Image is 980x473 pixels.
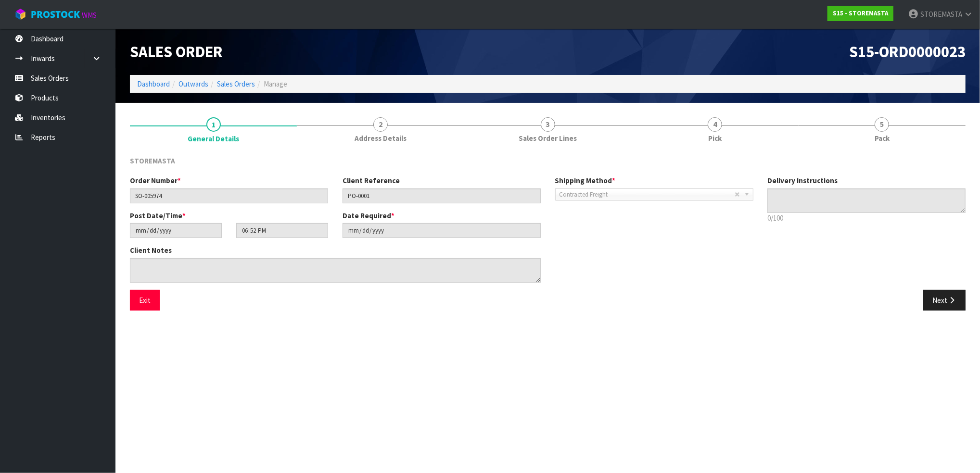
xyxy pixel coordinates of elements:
[130,42,223,62] span: Sales Order
[708,117,722,132] span: 4
[217,79,255,88] a: Sales Orders
[355,133,407,143] span: Address Details
[833,9,888,17] strong: S15 - STOREMASTA
[767,213,966,223] p: 0/100
[188,134,239,144] span: General Details
[767,175,838,186] label: Delivery Instructions
[137,79,170,88] a: Dashboard
[343,175,400,186] label: Client Reference
[708,133,722,143] span: Pick
[130,175,181,186] label: Order Number
[130,211,186,221] label: Post Date/Time
[343,211,395,221] label: Date Required
[130,188,328,203] input: Order Number
[130,290,160,311] button: Exit
[130,149,966,318] span: General Details
[31,8,80,21] span: ProStock
[560,189,735,200] span: Contracted Freight
[875,117,889,132] span: 5
[178,79,208,88] a: Outwards
[555,175,616,186] label: Shipping Method
[541,117,555,132] span: 3
[343,188,541,203] input: Client Reference
[849,42,966,62] span: S15-ORD0000023
[923,290,966,311] button: Next
[875,133,890,143] span: Pack
[82,11,97,20] small: WMS
[920,10,962,19] span: STOREMASTA
[264,79,287,88] span: Manage
[130,245,172,255] label: Client Notes
[130,156,175,165] span: STOREMASTA
[14,8,26,20] img: cube-alt.png
[373,117,388,132] span: 2
[206,117,221,132] span: 1
[519,133,577,143] span: Sales Order Lines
